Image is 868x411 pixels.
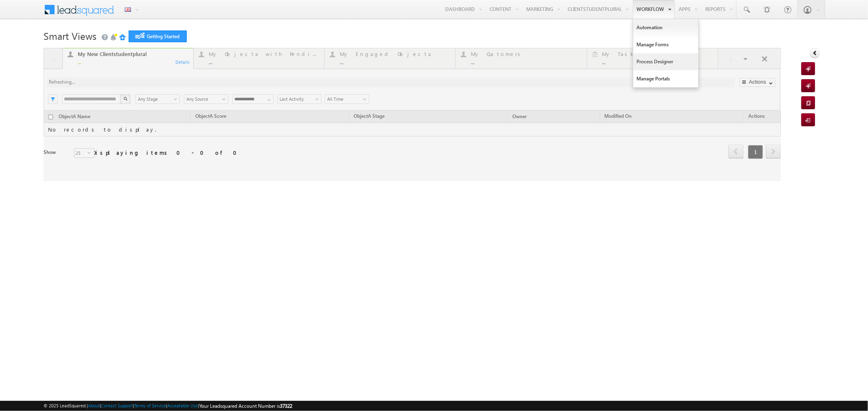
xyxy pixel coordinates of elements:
[633,70,698,87] a: Manage Portals
[199,403,292,409] span: Your Leadsquared Account Number is
[88,403,100,408] a: About
[101,403,133,408] a: Contact Support
[633,36,698,53] a: Manage Forms
[633,53,698,70] a: Process Designer
[134,403,166,408] a: Terms of Service
[129,30,187,42] a: Getting Started
[44,29,96,42] span: Smart Views
[44,402,292,410] span: © 2025 LeadSquared | | | | |
[633,19,698,36] a: Automation
[280,403,292,409] span: 37322
[167,403,198,408] a: Acceptable Use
